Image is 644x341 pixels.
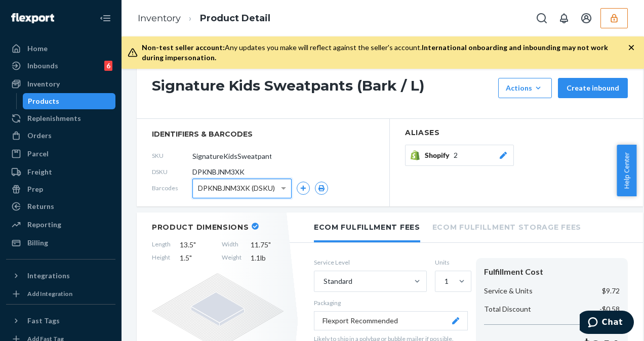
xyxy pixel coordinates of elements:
[554,8,574,28] button: Open notifications
[222,253,241,263] span: Weight
[27,238,48,248] div: Billing
[268,240,271,249] span: "
[6,313,115,329] button: Fast Tags
[152,151,192,160] span: SKU
[27,113,81,123] div: Replenishments
[152,167,192,176] span: DSKU
[314,212,420,242] li: Ecom Fulfillment Fees
[198,180,275,197] span: DPKNBJNM3XK (DSKU)
[180,240,213,250] span: 13.5
[6,164,115,180] a: Freight
[6,198,115,215] a: Returns
[142,43,225,52] span: Non-test seller account:
[617,145,636,196] button: Help Center
[193,240,196,249] span: "
[95,8,115,28] button: Close Navigation
[484,266,620,278] div: Fulfillment Cost
[138,13,181,24] a: Inventory
[251,240,284,250] span: 11.75
[599,304,620,314] p: -$0.58
[314,311,468,330] button: Flexport Recommended
[6,40,115,57] a: Home
[180,253,213,263] span: 1.5
[142,42,628,63] div: Any updates you make will reflect against the seller's account.
[506,83,544,93] div: Actions
[27,220,61,230] div: Reporting
[602,286,620,296] p: $9.72
[192,167,245,177] span: DPKNBJNM3XK
[405,145,514,166] button: Shopify2
[11,13,54,23] img: Flexport logo
[576,8,596,28] button: Open account menu
[152,223,249,232] h2: Product Dimensions
[27,271,70,281] div: Integrations
[6,217,115,233] a: Reporting
[27,201,54,211] div: Returns
[222,240,241,250] span: Width
[6,268,115,284] button: Integrations
[6,110,115,126] a: Replenishments
[152,184,192,192] span: Barcodes
[6,235,115,251] a: Billing
[532,8,552,28] button: Open Search Box
[27,149,49,159] div: Parcel
[425,150,454,160] span: Shopify
[27,167,52,177] div: Freight
[405,129,628,137] h2: Aliases
[189,253,192,262] span: "
[432,212,581,240] li: Ecom Fulfillment Storage Fees
[152,78,493,98] h1: Signature Kids Sweatpants (Bark / L)
[558,78,628,98] button: Create inbound
[484,286,533,296] p: Service & Units
[6,127,115,144] a: Orders
[27,61,58,71] div: Inbounds
[152,240,171,250] span: Length
[6,181,115,197] a: Prep
[27,316,60,326] div: Fast Tags
[324,276,352,286] div: Standard
[27,131,52,141] div: Orders
[27,79,60,89] div: Inventory
[200,13,270,24] a: Product Detail
[6,76,115,92] a: Inventory
[27,289,72,298] div: Add Integration
[152,253,171,263] span: Height
[104,61,112,71] div: 6
[6,58,115,74] a: Inbounds6
[27,44,48,54] div: Home
[498,78,552,98] button: Actions
[323,276,324,286] input: Standard
[454,150,458,160] span: 2
[314,258,427,267] label: Service Level
[152,129,374,139] span: identifiers & barcodes
[445,276,449,286] div: 1
[130,4,278,33] ol: breadcrumbs
[6,288,115,300] a: Add Integration
[27,184,43,194] div: Prep
[6,146,115,162] a: Parcel
[444,276,445,286] input: 1
[580,311,634,336] iframe: Opens a widget where you can chat to one of our agents
[435,258,468,267] label: Units
[484,304,531,314] p: Total Discount
[23,93,116,109] a: Products
[251,253,284,263] span: 1.1 lb
[28,96,59,106] div: Products
[314,299,468,307] p: Packaging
